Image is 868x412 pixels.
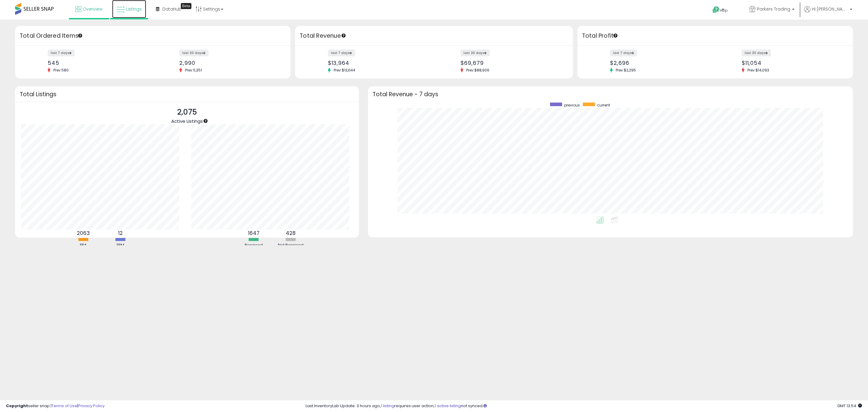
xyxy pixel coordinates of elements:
h3: Total Revenue - 7 days [373,92,848,97]
label: last 30 days [179,49,209,56]
div: Not Repriced [273,242,309,248]
div: Tooltip anchor [181,3,191,9]
a: Help [708,2,740,20]
span: Hi [PERSON_NAME] [812,6,848,12]
div: 545 [48,60,148,66]
div: $11,054 [742,60,842,66]
h3: Total Revenue [300,32,568,40]
span: previous [564,103,580,108]
span: Prev: $13,644 [331,68,358,73]
h3: Total Listings [20,92,354,97]
div: Repriced [236,242,272,248]
b: 2063 [77,230,90,237]
span: Prev: $2,295 [613,68,639,73]
a: Hi [PERSON_NAME] [804,6,852,20]
label: last 7 days [48,49,75,56]
h3: Total Ordered Items [20,32,286,40]
span: Active Listings [171,118,203,124]
div: 2,990 [179,60,280,66]
div: Tooltip anchor [613,33,618,38]
span: Prev: 580 [50,68,72,73]
span: Parkers Trading [757,6,790,12]
label: last 7 days [610,49,637,56]
b: 12 [118,230,123,237]
div: $2,696 [610,60,711,66]
div: Tooltip anchor [341,33,346,38]
label: last 30 days [742,49,771,56]
span: Help [720,8,728,13]
span: Overview [83,6,102,12]
p: 2,075 [171,106,203,118]
div: $69,679 [461,60,562,66]
span: current [597,103,610,108]
div: FBA [65,242,101,248]
span: DataHub [162,6,181,12]
i: Get Help [712,6,720,14]
span: Prev: 5,351 [182,68,205,73]
span: Prev: $14,093 [744,68,772,73]
h3: Total Profit [582,32,848,40]
div: FBM [102,242,138,248]
b: 1647 [248,230,259,237]
div: Tooltip anchor [203,118,208,124]
div: $13,964 [328,60,429,66]
span: Prev: $88,906 [463,68,492,73]
label: last 7 days [328,49,355,56]
span: Listings [126,6,142,12]
label: last 30 days [461,49,490,56]
div: Tooltip anchor [77,33,83,38]
b: 428 [286,230,296,237]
